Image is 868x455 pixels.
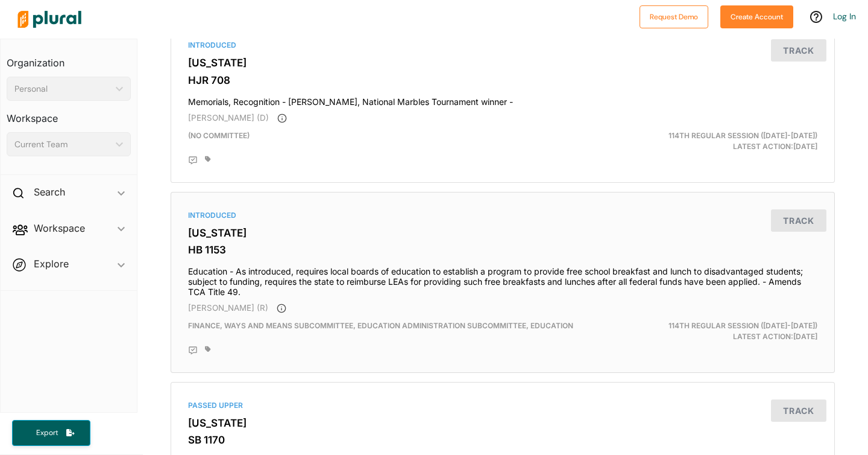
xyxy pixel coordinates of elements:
[188,417,817,429] h3: [US_STATE]
[188,74,817,86] h3: HJR 708
[188,210,817,221] div: Introduced
[771,399,826,422] button: Track
[640,5,708,28] button: Request Demo
[611,130,826,152] div: Latest Action: [DATE]
[205,346,211,353] div: Add tags
[611,320,826,342] div: Latest Action: [DATE]
[14,83,111,95] div: Personal
[668,321,817,330] span: 114th Regular Session ([DATE]-[DATE])
[188,400,817,411] div: Passed Upper
[188,244,817,256] h3: HB 1153
[12,420,90,446] button: Export
[188,40,817,51] div: Introduced
[188,321,573,330] span: Finance, Ways and Means Subcommittee, Education Administration Subcommittee, Education
[188,57,817,69] h3: [US_STATE]
[188,91,817,107] h4: Memorials, Recognition - [PERSON_NAME], National Marbles Tournament winner -
[720,10,793,22] a: Create Account
[7,45,131,72] h3: Organization
[205,156,211,163] div: Add tags
[28,428,66,438] span: Export
[668,131,817,140] span: 114th Regular Session ([DATE]-[DATE])
[188,227,817,239] h3: [US_STATE]
[833,11,856,22] a: Log In
[188,113,269,122] span: [PERSON_NAME] (D)
[771,39,826,62] button: Track
[188,261,817,297] h4: Education - As introduced, requires local boards of education to establish a program to provide f...
[771,209,826,232] button: Track
[720,5,793,28] button: Create Account
[188,346,198,355] div: Add Position Statement
[188,434,817,446] h3: SB 1170
[179,130,611,152] div: (no committee)
[7,101,131,127] h3: Workspace
[14,138,111,151] div: Current Team
[188,303,268,313] span: [PERSON_NAME] (R)
[34,185,65,199] h2: Search
[640,10,708,22] a: Request Demo
[188,156,198,165] div: Add Position Statement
